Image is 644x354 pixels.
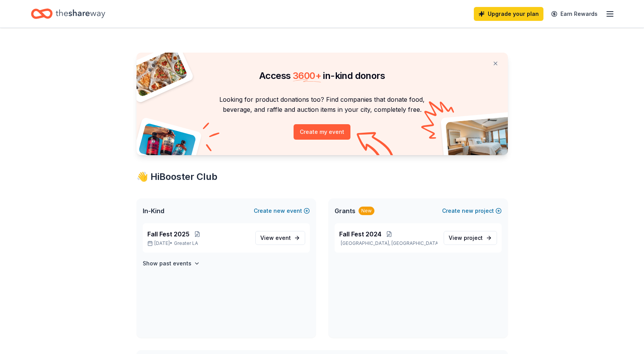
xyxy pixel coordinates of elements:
[254,206,310,215] button: Createnewevent
[449,233,483,243] span: View
[137,171,508,183] div: 👋 Hi Booster Club
[174,240,198,246] span: Greater LA
[462,206,473,215] span: new
[147,229,190,239] span: Fall Fest 2025
[442,206,502,215] button: Createnewproject
[359,207,374,215] div: New
[31,5,105,23] a: Home
[143,259,191,268] h4: Show past events
[273,206,285,215] span: new
[293,70,321,81] span: 3600 +
[143,259,200,268] button: Show past events
[294,124,350,140] button: Create my event
[339,240,437,246] p: [GEOGRAPHIC_DATA], [GEOGRAPHIC_DATA]
[128,48,188,97] img: Pizza
[146,94,499,115] p: Looking for product donations too? Find companies that donate food, beverage, and raffle and auct...
[143,206,164,215] span: In-Kind
[275,234,291,241] span: event
[357,132,395,161] img: Curvy arrow
[255,231,305,245] a: View event
[147,240,249,246] p: [DATE] •
[474,7,543,21] a: Upgrade your plan
[547,7,602,21] a: Earn Rewards
[339,229,381,239] span: Fall Fest 2024
[335,206,355,215] span: Grants
[259,70,385,81] span: Access in-kind donors
[464,234,483,241] span: project
[444,231,497,245] a: View project
[260,233,291,243] span: View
